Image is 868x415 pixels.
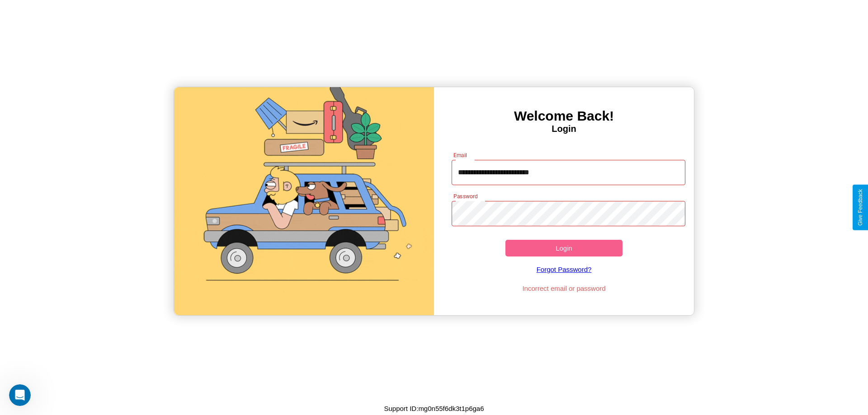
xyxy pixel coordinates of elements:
h4: Login [434,124,694,134]
img: gif [174,87,434,315]
button: Login [505,240,623,256]
label: Email [453,151,467,159]
h3: Welcome Back! [434,108,694,124]
p: Support ID: mg0n55f6dk3t1p6ga6 [384,402,484,415]
label: Password [453,192,477,200]
p: Incorrect email or password [447,282,681,294]
div: Give Feedback [857,189,863,226]
a: Forgot Password? [447,256,681,282]
iframe: Intercom live chat [9,384,31,406]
